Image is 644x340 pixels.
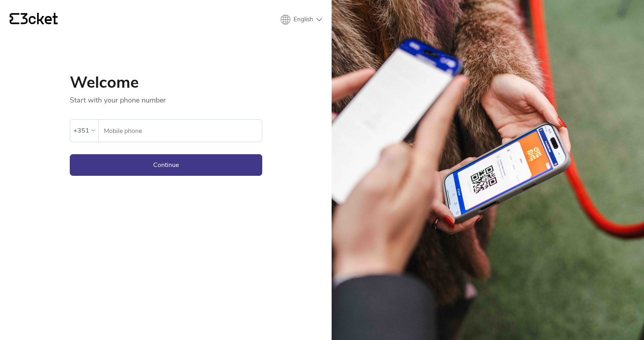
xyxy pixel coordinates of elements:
p: Start with your phone number [70,91,262,105]
input: Mobile phone [103,120,262,142]
label: Mobile phone [99,120,262,142]
g: {' '} [10,13,19,24]
a: {' '} [10,13,58,26]
div: +351 [73,125,89,137]
button: Continue [70,154,262,176]
h1: Welcome [70,74,262,91]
